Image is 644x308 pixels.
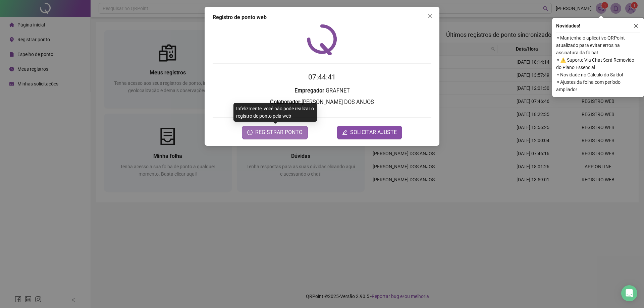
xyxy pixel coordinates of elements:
[255,128,303,136] span: REGISTRAR PONTO
[427,13,433,19] span: close
[308,73,336,81] time: 07:44:41
[307,24,337,55] img: QRPoint
[425,11,435,21] button: Close
[270,99,300,105] strong: Colaborador
[337,126,402,139] button: editSOLICITAR AJUSTE
[556,34,640,56] span: ⚬ Mantenha o aplicativo QRPoint atualizado para evitar erros na assinatura da folha!
[294,87,324,94] strong: Empregador
[556,56,640,71] span: ⚬ ⚠️ Suporte Via Chat Será Removido do Plano Essencial
[350,128,397,136] span: SOLICITAR AJUSTE
[213,13,431,21] div: Registro de ponto web
[247,130,253,135] span: clock-circle
[242,126,308,139] button: REGISTRAR PONTO
[556,71,640,78] span: ⚬ Novidade no Cálculo do Saldo!
[556,78,640,93] span: ⚬ Ajustes da folha com período ampliado!
[621,285,637,301] div: Open Intercom Messenger
[213,98,431,107] h3: : [PERSON_NAME] DOS ANJOS
[342,130,347,135] span: edit
[556,22,580,29] span: Novidades !
[634,23,638,28] span: close
[213,86,431,95] h3: : GRAFNET
[233,103,317,122] div: Infelizmente, você não pode realizar o registro de ponto pela web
